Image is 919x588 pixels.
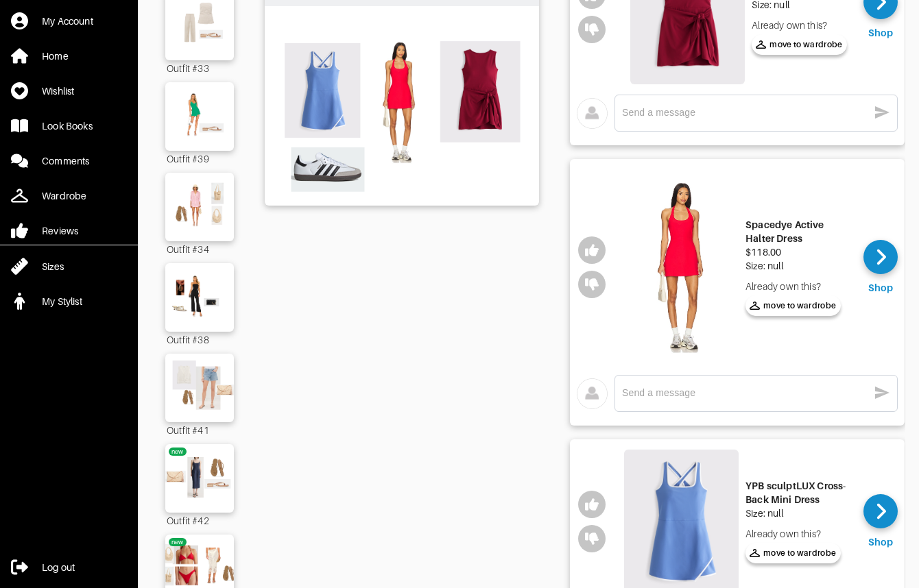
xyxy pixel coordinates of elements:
[171,448,184,456] div: new
[171,538,184,546] div: new
[42,154,89,168] div: Comments
[868,535,893,549] div: Shop
[42,224,78,238] div: Reviews
[752,19,847,32] div: Already own this?
[863,494,898,549] a: Shop
[863,240,898,295] a: Shop
[42,119,93,133] div: Look Books
[745,479,853,506] div: YPB sculptLUX Cross-Back Mini Dress
[165,513,234,528] div: Outfit #42
[42,84,74,98] div: Wishlist
[272,13,532,197] img: Outfit Outfit #35
[42,49,69,63] div: Home
[160,360,239,415] img: Outfit Outfit #41
[745,506,853,520] div: Size: null
[750,299,837,312] span: move to wardrobe
[752,34,847,55] button: move to wardrobe
[868,26,893,40] div: Shop
[42,189,86,203] div: Wardrobe
[42,295,82,308] div: My Stylist
[745,280,853,293] div: Already own this?
[165,151,234,166] div: Outfit #39
[165,60,234,75] div: Outfit #33
[165,241,234,256] div: Outfit #34
[42,561,75,574] div: Log out
[160,451,239,506] img: Outfit Outfit #42
[745,259,853,273] div: Size: null
[624,169,739,365] img: Spacedye Active Halter Dress
[745,295,841,316] button: move to wardrobe
[745,543,841,563] button: move to wardrobe
[160,270,239,325] img: Outfit Outfit #38
[745,245,853,259] div: $118.00
[42,260,64,273] div: Sizes
[42,14,93,28] div: My Account
[750,547,837,559] span: move to wardrobe
[160,89,239,144] img: Outfit Outfit #39
[160,180,239,234] img: Outfit Outfit #34
[577,378,608,409] img: avatar
[165,422,234,437] div: Outfit #41
[868,281,893,295] div: Shop
[745,218,853,245] div: Spacedye Active Halter Dress
[577,98,608,129] img: avatar
[745,527,853,541] div: Already own this?
[165,332,234,347] div: Outfit #38
[756,38,843,51] span: move to wardrobe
